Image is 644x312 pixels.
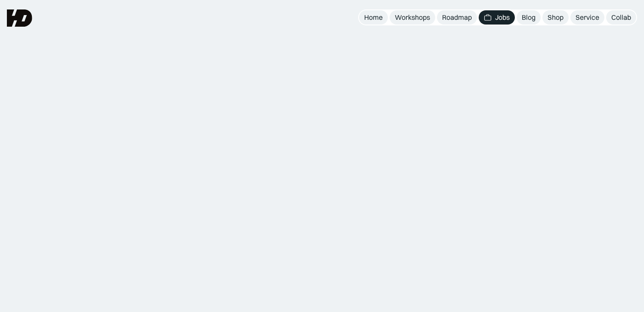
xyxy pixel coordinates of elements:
div: Blog [522,13,536,22]
div: Collab [611,13,631,22]
div: Workshops [395,13,430,22]
div: Jobs [495,13,510,22]
a: Home [359,10,388,25]
a: Jobs [479,10,515,25]
a: Service [570,10,604,25]
div: Home [364,13,383,22]
a: Roadmap [437,10,477,25]
a: Collab [606,10,636,25]
a: Shop [542,10,569,25]
div: Shop [548,13,563,22]
div: Roadmap [442,13,472,22]
a: Blog [517,10,541,25]
a: Workshops [390,10,435,25]
div: Service [576,13,599,22]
